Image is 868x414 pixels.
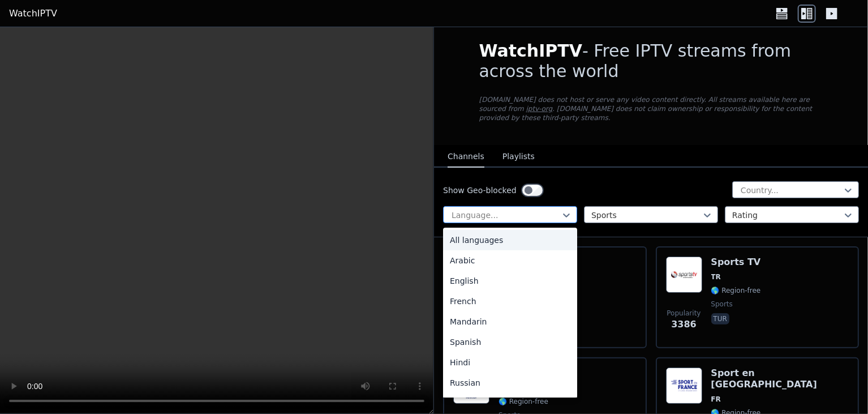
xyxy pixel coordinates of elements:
label: Show Geo-blocked [443,185,517,196]
span: FR [711,395,721,404]
div: English [443,271,577,291]
span: 🌎 Region-free [711,286,761,295]
div: Hindi [443,352,577,373]
button: Playlists [502,146,535,168]
a: iptv-org [526,105,553,113]
img: Sport en France [666,368,702,404]
span: sports [711,300,733,309]
span: TR [711,272,721,281]
a: WatchIPTV [9,7,57,20]
div: All languages [443,230,577,250]
div: French [443,291,577,311]
span: Popularity [667,309,701,318]
span: WatchIPTV [479,41,583,61]
span: 3386 [671,318,697,331]
h1: - Free IPTV streams from across the world [479,41,823,82]
span: 🌎 Region-free [499,397,548,406]
div: Portuguese [443,393,577,413]
p: [DOMAIN_NAME] does not host or serve any video content directly. All streams available here are s... [479,95,823,122]
p: tur [711,313,729,325]
img: Sports TV [666,257,702,293]
div: Russian [443,373,577,393]
div: Arabic [443,250,577,271]
h6: Sports TV [711,257,761,268]
button: Channels [448,146,484,168]
div: Mandarin [443,311,577,332]
h6: Sport en [GEOGRAPHIC_DATA] [711,368,849,390]
div: Spanish [443,332,577,352]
